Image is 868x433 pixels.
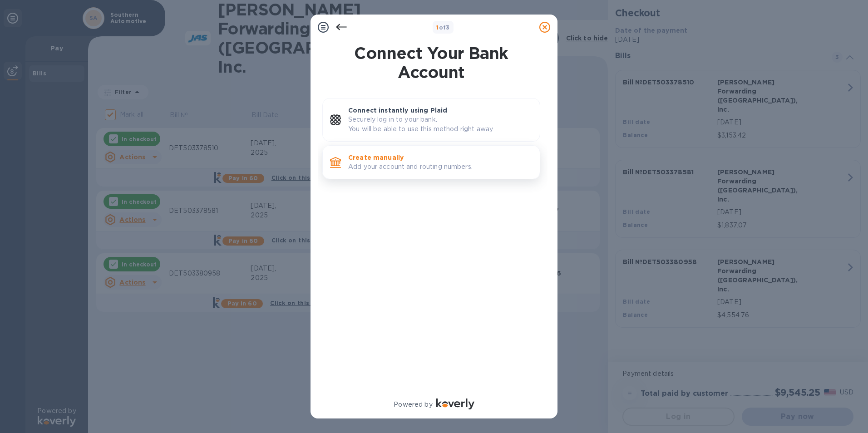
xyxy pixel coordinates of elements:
[348,106,533,115] p: Connect instantly using Plaid
[394,400,432,409] p: Powered by
[348,115,533,134] p: Securely log in to your bank. You will be able to use this method right away.
[436,399,474,409] img: Logo
[436,24,439,31] span: 1
[348,162,533,172] p: Add your account and routing numbers.
[436,24,450,31] b: of 3
[348,153,533,162] p: Create manually
[319,44,544,82] h1: Connect Your Bank Account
